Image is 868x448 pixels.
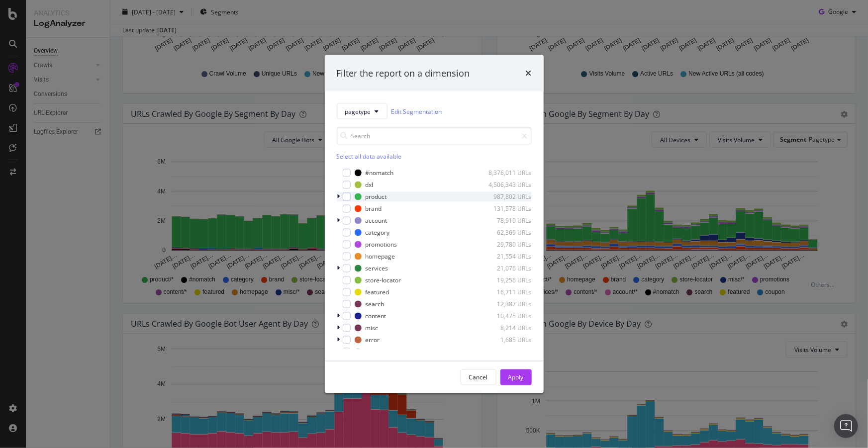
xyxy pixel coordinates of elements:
div: sitemap [366,348,388,356]
div: 21,076 URLs [483,264,532,272]
div: 12,387 URLs [483,300,532,308]
div: 4,506,343 URLs [483,180,532,189]
div: Filter the report on a dimension [337,67,470,80]
a: Edit Segmentation [391,106,442,116]
div: 1,685 URLs [483,336,532,344]
div: category [366,228,390,237]
div: 10,475 URLs [483,312,532,320]
div: 19,256 URLs [483,276,532,284]
div: Apply [508,373,524,381]
div: brand [366,204,382,213]
div: 62,369 URLs [483,228,532,237]
button: Cancel [461,369,496,385]
div: 21,554 URLs [483,252,532,261]
button: Apply [500,369,532,385]
div: product [366,192,387,201]
div: 8,376,011 URLs [483,169,532,177]
div: modal [325,55,544,393]
div: promotions [366,240,397,249]
div: Cancel [469,373,488,381]
div: 16,711 URLs [483,288,532,296]
div: Select all data available [337,153,532,161]
div: 29,780 URLs [483,240,532,249]
div: 8,214 URLs [483,324,532,332]
div: homepage [366,252,395,261]
button: pagetype [337,103,387,119]
div: 78,910 URLs [483,216,532,225]
div: Open Intercom Messenger [834,414,858,438]
div: featured [366,288,389,296]
div: store-locator [366,276,401,284]
div: #nomatch [366,169,394,177]
div: misc [366,324,379,332]
input: Search [337,127,532,145]
div: content [366,312,386,320]
div: search [366,300,385,308]
div: dxl [366,180,374,189]
div: account [366,216,387,225]
div: times [526,67,532,80]
div: 1,418 URLs [483,348,532,356]
div: 131,578 URLs [483,204,532,213]
span: pagetype [345,107,371,115]
div: 987,802 URLs [483,192,532,201]
div: error [366,336,380,344]
div: services [366,264,388,272]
